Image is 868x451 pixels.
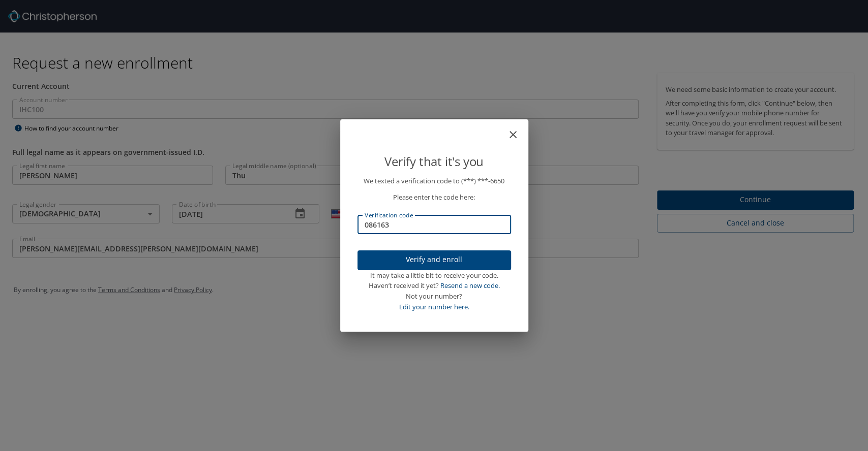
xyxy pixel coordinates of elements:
[357,192,511,203] p: Please enter the code here:
[399,302,469,311] a: Edit your number here.
[357,280,511,291] div: Haven’t received it yet?
[357,291,511,302] div: Not your number?
[512,123,524,136] button: close
[440,281,500,290] a: Resend a new code.
[366,253,503,266] span: Verify and enroll
[357,176,511,186] p: We texted a verification code to (***) ***- 6650
[357,250,511,270] button: Verify and enroll
[357,270,511,281] div: It may take a little bit to receive your code.
[357,152,511,171] p: Verify that it's you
